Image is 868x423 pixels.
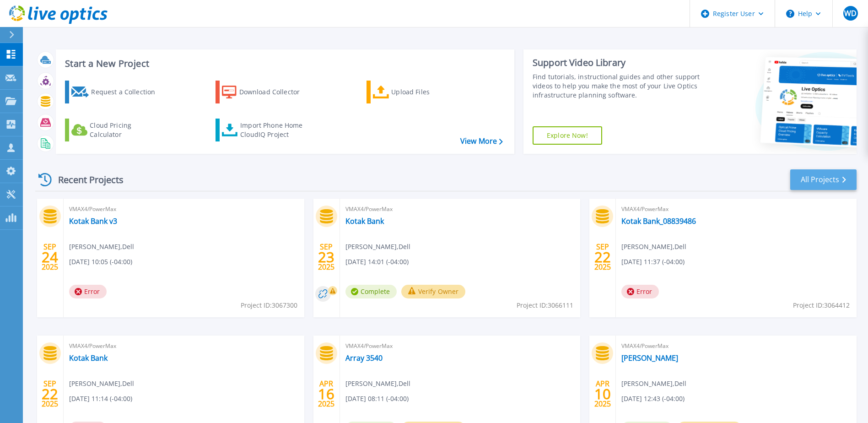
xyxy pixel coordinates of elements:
div: Recent Projects [35,168,136,191]
div: Download Collector [239,83,313,101]
span: [PERSON_NAME] , Dell [69,242,134,252]
span: Project ID: 3064412 [793,300,850,310]
a: Kotak Bank_08839486 [621,217,696,226]
span: 22 [594,253,611,261]
span: VMAX4/PowerMax [621,204,851,214]
span: VMAX4/PowerMax [345,341,575,351]
span: [DATE] 14:01 (-04:00) [345,257,409,267]
a: Kotak Bank v3 [69,217,117,226]
span: 22 [42,390,58,398]
a: Array 3540 [345,353,383,363]
div: Find tutorials, instructional guides and other support videos to help you make the most of your L... [533,72,702,100]
span: VMAX4/PowerMax [69,341,299,351]
a: View More [460,137,503,146]
span: [DATE] 08:11 (-04:00) [345,394,409,404]
div: SEP 2025 [41,240,59,274]
span: [DATE] 12:43 (-04:00) [621,394,685,404]
div: Import Phone Home CloudIQ Project [240,121,312,139]
span: [PERSON_NAME] , Dell [621,379,686,389]
span: VMAX4/PowerMax [69,204,299,214]
button: Verify Owner [401,285,466,298]
span: 10 [594,390,611,398]
span: [PERSON_NAME] , Dell [621,242,686,252]
span: Error [69,285,107,298]
span: [DATE] 10:05 (-04:00) [69,257,132,267]
span: [PERSON_NAME] , Dell [69,379,134,389]
a: Download Collector [216,81,318,103]
span: WD [844,10,857,17]
span: Project ID: 3067300 [241,300,297,310]
span: [DATE] 11:37 (-04:00) [621,257,685,267]
span: 16 [318,390,334,398]
span: 24 [42,253,58,261]
div: Support Video Library [533,57,702,69]
a: [PERSON_NAME] [621,353,678,363]
span: [PERSON_NAME] , Dell [345,242,410,252]
div: Cloud Pricing Calculator [90,121,163,139]
div: APR 2025 [318,377,335,411]
span: Complete [345,285,397,298]
div: SEP 2025 [318,240,335,274]
a: Upload Files [367,81,469,103]
div: Request a Collection [91,83,164,101]
span: [PERSON_NAME] , Dell [345,379,410,389]
a: Cloud Pricing Calculator [65,119,167,141]
div: SEP 2025 [594,240,611,274]
span: 23 [318,253,334,261]
a: Kotak Bank [345,217,384,226]
div: APR 2025 [594,377,611,411]
a: Explore Now! [533,126,602,145]
h3: Start a New Project [65,59,502,69]
span: Project ID: 3066111 [517,300,573,310]
a: All Projects [790,169,857,190]
div: SEP 2025 [41,377,59,411]
a: Request a Collection [65,81,167,103]
span: VMAX4/PowerMax [345,204,575,214]
span: VMAX4/PowerMax [621,341,851,351]
a: Kotak Bank [69,353,108,363]
div: Upload Files [391,83,464,101]
span: [DATE] 11:14 (-04:00) [69,394,132,404]
span: Error [621,285,659,298]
